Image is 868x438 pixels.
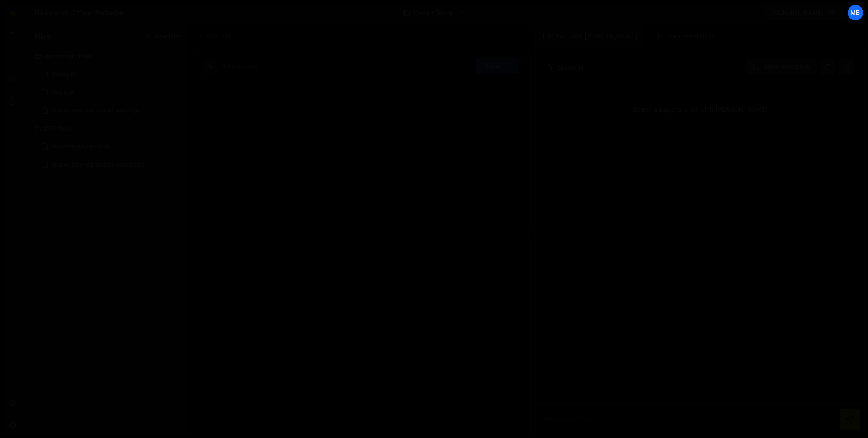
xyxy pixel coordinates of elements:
[24,47,190,65] div: Javascript files
[648,25,725,47] div: Documentation
[35,156,190,174] div: 10476/45224.css
[763,5,844,21] a: [DOMAIN_NAME]
[548,63,584,71] h2: Slater AI
[847,5,863,21] a: MB
[197,32,235,41] div: New File
[24,119,190,138] div: CSS files
[51,88,74,96] div: page.js
[35,65,190,83] div: 10476/23765.js
[534,25,646,47] div: Chat with [PERSON_NAME]
[475,58,519,74] button: Save
[51,161,145,169] div: showcase-carousel-react.css
[35,7,123,18] div: Research Office Website
[51,70,76,78] div: index.js
[35,101,190,119] div: 10476/45223.js
[51,143,110,151] div: custom-styles.css
[145,33,179,40] button: New File
[222,62,257,70] div: Not yet saved
[51,106,139,114] div: showcase-carousel-react.js
[2,2,24,24] a: 🤙
[396,5,472,21] button: Code + Tools
[35,31,51,41] h2: Files
[745,59,817,75] button: Start new chat
[35,138,190,156] div: 10476/38631.css
[35,83,190,101] div: 10476/23772.js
